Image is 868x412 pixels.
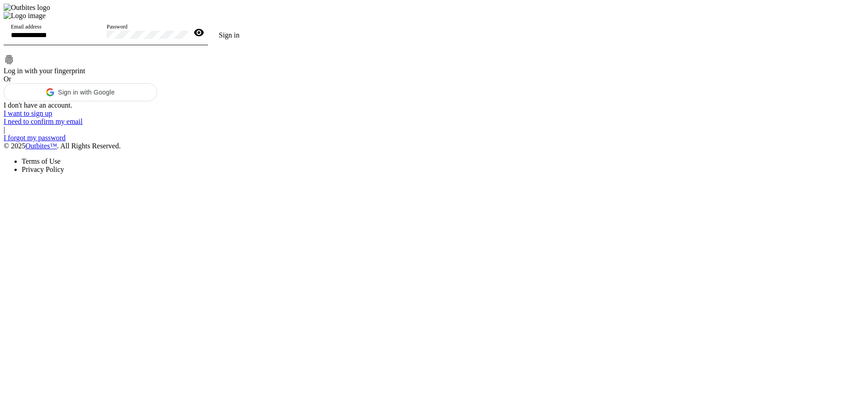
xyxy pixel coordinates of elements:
a: I need to confirm my email [4,118,83,125]
div: Or [4,75,250,83]
button: Sign in [208,26,250,44]
a: I forgot my password [4,134,66,142]
img: Logo image [4,12,46,20]
div: Log in with your fingerprint [4,67,250,75]
mat-label: Password [107,24,127,30]
div: | [4,126,250,134]
div: I don't have an account. [4,101,250,109]
a: Terms of Use [22,157,61,165]
span: Sign in with Google [58,89,114,96]
a: I want to sign up [4,109,52,117]
a: Privacy Policy [22,166,64,173]
span: Sign in [219,31,240,39]
mat-label: Email address [11,24,42,30]
a: Outbites™ [25,142,57,150]
div: Sign in with Google [4,83,157,101]
span: © 2025 . All Rights Reserved. [4,142,121,150]
img: Outbites logo [4,4,50,12]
